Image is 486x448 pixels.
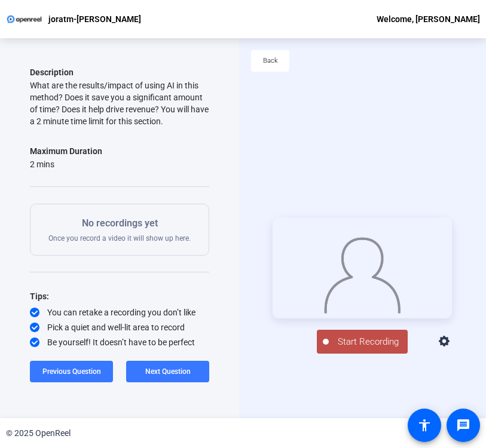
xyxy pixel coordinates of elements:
button: Next Question [126,361,209,382]
div: Tips: [30,289,209,303]
button: Back [251,50,289,72]
span: Next Question [145,367,191,376]
mat-icon: message [456,418,470,432]
div: You can retake a recording you don’t like [30,306,209,318]
div: Welcome, [PERSON_NAME] [377,12,480,26]
img: OpenReel logo [6,13,42,25]
button: Previous Question [30,361,113,382]
div: © 2025 OpenReel [6,427,71,440]
img: overlay [324,233,402,314]
div: Be yourself! It doesn’t have to be perfect [30,336,209,348]
div: Pick a quiet and well-lit area to record [30,321,209,333]
button: Start Recording [317,330,408,354]
div: 2 mins [30,158,102,170]
div: Once you record a video it will show up here. [48,216,191,243]
p: No recordings yet [48,216,191,231]
div: What are the results/impact of using AI in this method? Does it save you a significant amount of ... [30,79,209,127]
span: Previous Question [42,367,101,376]
span: Back [263,52,278,70]
mat-icon: accessibility [417,418,432,432]
p: Description [30,65,209,79]
span: Start Recording [329,335,408,349]
p: joratm-[PERSON_NAME] [48,12,141,26]
div: Maximum Duration [30,144,102,158]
